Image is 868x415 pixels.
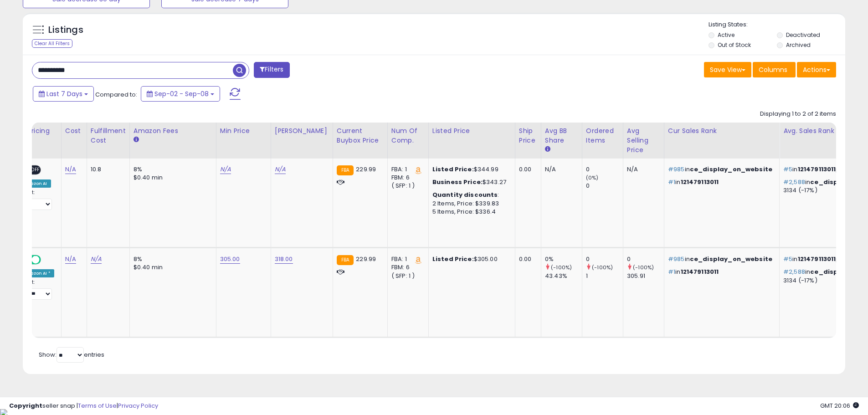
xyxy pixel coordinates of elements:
[78,401,117,410] a: Terms of Use
[95,90,137,99] span: Compared to:
[820,401,859,410] span: 2025-09-16 20:06 GMT
[545,255,582,263] div: 0%
[432,208,508,216] div: 5 Items, Price: $336.4
[65,165,76,174] a: N/A
[134,263,209,272] div: $0.40 min
[154,89,209,98] span: Sep-02 - Sep-08
[28,166,43,174] span: OFF
[19,126,57,136] div: Repricing
[668,178,772,186] p: in
[391,263,421,272] div: FBM: 6
[545,145,550,154] small: Avg BB Share.
[391,255,421,263] div: FBA: 1
[551,264,572,271] small: (-100%)
[432,178,483,186] b: Business Price:
[753,62,796,77] button: Columns
[19,269,54,277] div: Amazon AI *
[91,126,126,145] div: Fulfillment Cost
[134,255,209,263] div: 8%
[91,165,123,174] div: 10.8
[668,165,685,174] span: #985
[46,89,82,98] span: Last 7 Days
[797,62,836,77] button: Actions
[391,174,421,182] div: FBM: 6
[275,165,286,174] a: N/A
[545,165,575,174] div: N/A
[134,174,209,182] div: $0.40 min
[432,200,508,208] div: 2 Items, Price: $339.83
[432,191,508,199] div: :
[19,179,51,188] div: Amazon AI
[337,165,354,175] small: FBA
[586,165,623,174] div: 0
[668,255,772,263] p: in
[798,255,836,263] span: 121479113011
[220,126,267,136] div: Min Price
[275,255,293,264] a: 318.00
[220,255,240,264] a: 305.00
[783,178,805,186] span: #2,588
[519,255,534,263] div: 0.00
[668,255,685,263] span: #985
[704,62,751,77] button: Save View
[134,136,139,144] small: Amazon Fees.
[432,126,511,136] div: Listed Price
[759,65,787,74] span: Columns
[391,182,421,190] div: ( SFP: 1 )
[9,402,158,410] div: seller snap | |
[391,165,421,174] div: FBA: 1
[786,41,811,49] label: Archived
[118,401,158,410] a: Privacy Policy
[633,264,654,271] small: (-100%)
[586,182,623,190] div: 0
[39,350,104,359] span: Show: entries
[690,165,772,174] span: ce_display_on_website
[592,264,613,271] small: (-100%)
[519,126,537,145] div: Ship Price
[545,126,578,145] div: Avg BB Share
[783,267,805,276] span: #2,588
[391,126,425,145] div: Num of Comp.
[586,255,623,263] div: 0
[627,165,657,174] div: N/A
[798,165,836,174] span: 121479113011
[668,267,675,276] span: #1
[668,126,776,136] div: Cur Sales Rank
[681,267,719,276] span: 121479113011
[668,268,772,276] p: in
[9,401,42,410] strong: Copyright
[718,31,734,39] label: Active
[33,86,94,102] button: Last 7 Days
[19,279,54,300] div: Preset:
[760,110,836,118] div: Displaying 1 to 2 of 2 items
[627,272,664,280] div: 305.91
[275,126,329,136] div: [PERSON_NAME]
[586,174,599,181] small: (0%)
[65,126,83,136] div: Cost
[134,126,212,136] div: Amazon Fees
[391,272,421,280] div: ( SFP: 1 )
[783,255,792,263] span: #5
[718,41,751,49] label: Out of Stock
[254,62,289,78] button: Filters
[65,255,76,264] a: N/A
[668,178,675,186] span: #1
[681,178,719,186] span: 121479113011
[432,165,474,174] b: Listed Price:
[19,190,54,210] div: Preset:
[356,165,376,174] span: 229.99
[337,126,384,145] div: Current Buybox Price
[586,126,619,145] div: Ordered Items
[220,165,231,174] a: N/A
[432,190,498,199] b: Quantity discounts
[786,31,820,39] label: Deactivated
[432,255,508,263] div: $305.00
[40,256,54,264] span: OFF
[545,272,582,280] div: 43.43%
[32,39,72,48] div: Clear All Filters
[48,24,83,36] h5: Listings
[356,255,376,263] span: 229.99
[519,165,534,174] div: 0.00
[627,255,664,263] div: 0
[783,165,792,174] span: #5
